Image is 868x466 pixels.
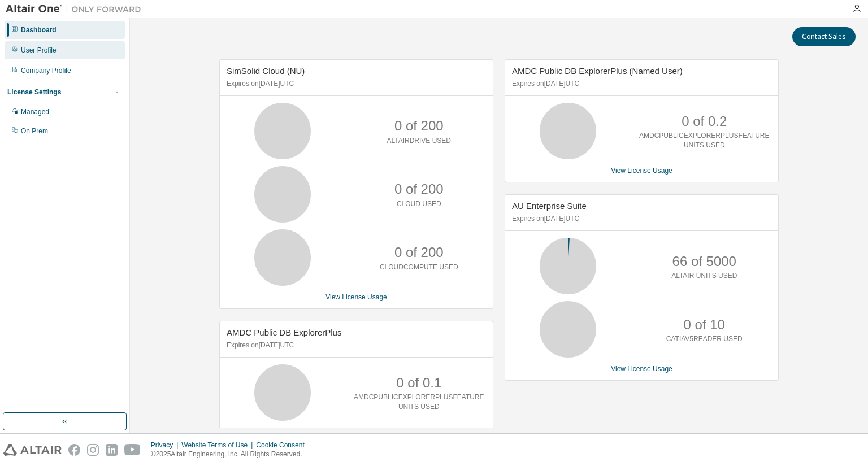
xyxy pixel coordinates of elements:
[227,79,483,89] p: Expires on [DATE] UTC
[394,243,444,262] p: 0 of 200
[256,441,311,450] div: Cookie Consent
[671,271,737,281] p: ALTAIR UNITS USED
[106,444,118,456] img: linkedin.svg
[512,79,769,89] p: Expires on [DATE] UTC
[394,180,444,199] p: 0 of 200
[792,27,856,46] button: Contact Sales
[227,66,305,76] span: SimSolid Cloud (NU)
[380,263,458,272] p: CLOUDCOMPUTE USED
[394,116,444,136] p: 0 of 200
[21,127,48,136] div: On Prem
[21,66,71,75] div: Company Profile
[512,66,683,76] span: AMDC Public DB ExplorerPlus (Named User)
[512,214,769,224] p: Expires on [DATE] UTC
[21,46,57,55] div: User Profile
[672,252,736,271] p: 66 of 5000
[227,328,341,337] span: AMDC Public DB ExplorerPlus
[151,450,311,459] p: © 2025 Altair Engineering, Inc. All Rights Reserved.
[21,25,57,34] div: Dashboard
[181,441,256,450] div: Website Terms of Use
[325,293,387,301] a: View License Usage
[684,315,725,334] p: 0 of 10
[6,3,147,15] img: Altair One
[682,112,727,131] p: 0 of 0.2
[512,201,587,211] span: AU Enterprise Suite
[387,136,451,146] p: ALTAIRDRIVE USED
[396,373,441,393] p: 0 of 0.1
[3,444,62,456] img: altair_logo.svg
[611,167,672,175] a: View License Usage
[354,393,484,412] p: AMDCPUBLICEXPLORERPLUSFEATURE UNITS USED
[151,441,181,450] div: Privacy
[227,341,483,350] p: Expires on [DATE] UTC
[21,107,49,116] div: Managed
[87,444,99,456] img: instagram.svg
[666,334,743,344] p: CATIAV5READER USED
[68,444,80,456] img: facebook.svg
[639,131,770,150] p: AMDCPUBLICEXPLORERPLUSFEATURE UNITS USED
[611,365,672,373] a: View License Usage
[397,199,441,209] p: CLOUD USED
[7,88,61,97] div: License Settings
[124,444,141,456] img: youtube.svg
